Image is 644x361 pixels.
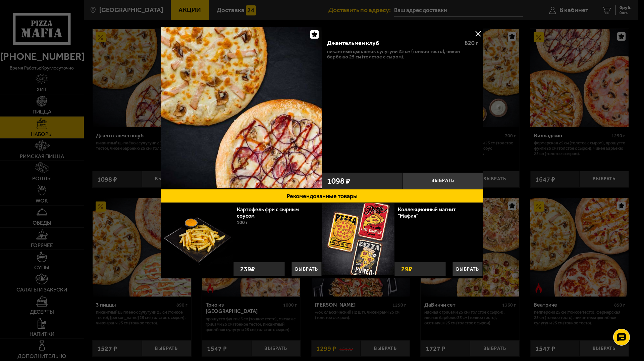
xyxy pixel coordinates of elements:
a: Джентельмен клуб [161,27,322,189]
a: Коллекционный магнит "Мафия" [398,206,456,219]
span: 100 г [237,220,248,225]
button: Выбрать [402,173,483,189]
span: 1098 ₽ [327,177,350,185]
a: Картофель фри с сырным соусом [237,206,299,219]
button: Выбрать [452,262,483,276]
strong: 239 ₽ [238,262,257,276]
strong: 29 ₽ [399,262,414,276]
p: Пикантный цыплёнок сулугуни 25 см (тонкое тесто), Чикен Барбекю 25 см (толстое с сыром). [327,49,478,59]
span: 820 г [465,39,478,47]
button: Рекомендованные товары [161,189,483,203]
div: Джентельмен клуб [327,40,459,47]
img: Джентельмен клуб [161,27,322,188]
button: Выбрать [291,262,322,276]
